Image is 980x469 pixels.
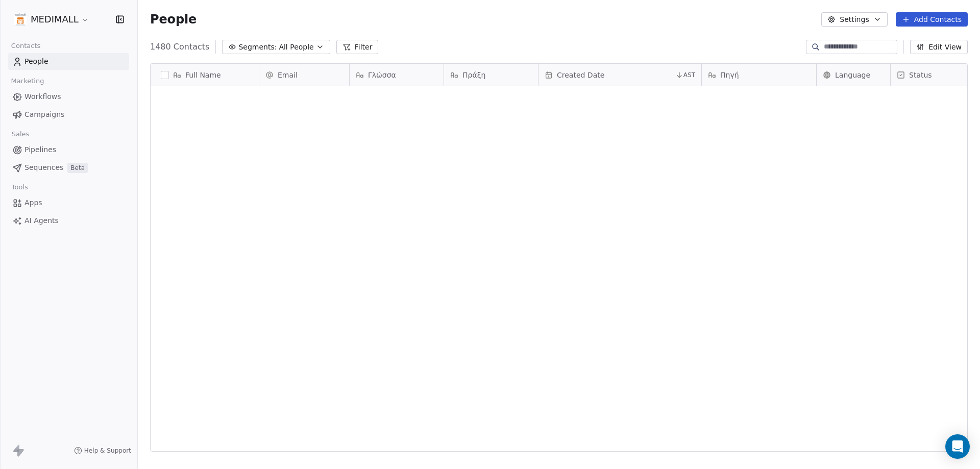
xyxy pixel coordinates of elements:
[8,212,129,229] a: AI Agents
[462,70,485,80] span: Πράξη
[151,86,259,452] div: grid
[538,64,701,86] div: Created DateAST
[84,447,131,455] span: Help & Support
[7,38,45,54] span: Contacts
[150,12,197,27] span: People
[185,70,221,80] span: Full Name
[817,64,890,86] div: Language
[150,41,209,53] span: 1480 Contacts
[909,70,932,80] span: Status
[24,109,64,120] span: Campaigns
[557,70,604,80] span: Created Date
[8,88,129,105] a: Workflows
[278,70,298,80] span: Email
[910,40,968,54] button: Edit View
[683,71,695,79] span: AST
[702,64,816,86] div: Πηγή
[8,159,129,176] a: SequencesBeta
[8,194,129,211] a: Apps
[279,42,313,53] span: All People
[67,163,88,173] span: Beta
[350,64,444,86] div: Γλώσσα
[8,106,129,123] a: Campaigns
[259,64,349,86] div: Email
[24,198,42,208] span: Apps
[7,127,34,142] span: Sales
[238,42,277,53] span: Segments:
[24,56,48,67] span: People
[74,447,131,455] a: Help & Support
[8,141,129,158] a: Pipelines
[151,64,259,86] div: Full Name
[8,53,129,70] a: People
[12,11,91,28] button: MEDIMALL
[24,91,61,102] span: Workflows
[7,180,32,195] span: Tools
[14,13,27,26] img: Medimall%20logo%20(2).1.jpg
[24,144,56,155] span: Pipelines
[7,73,48,89] span: Marketing
[336,40,379,54] button: Filter
[720,70,739,80] span: Πηγή
[945,434,970,459] div: Open Intercom Messenger
[891,64,972,86] div: Status
[24,215,59,226] span: AI Agents
[444,64,538,86] div: Πράξη
[896,12,968,27] button: Add Contacts
[24,162,63,173] span: Sequences
[835,70,870,80] span: Language
[821,12,887,27] button: Settings
[31,13,79,26] span: MEDIMALL
[368,70,396,80] span: Γλώσσα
